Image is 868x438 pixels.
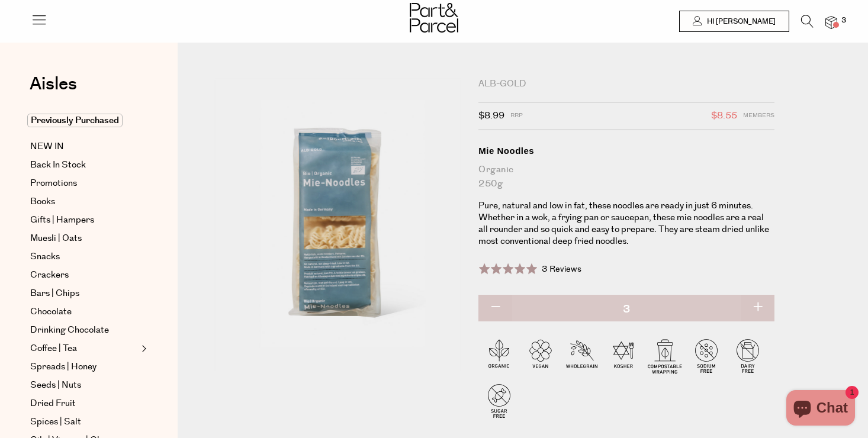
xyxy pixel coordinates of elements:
span: Previously Purchased [27,114,123,127]
span: Crackers [30,268,69,282]
a: NEW IN [30,140,138,154]
img: P_P-ICONS-Live_Bec_V11_Wholegrain.svg [561,335,603,376]
span: Books [30,195,55,209]
img: P_P-ICONS-Live_Bec_V11_Kosher.svg [603,335,644,376]
a: Previously Purchased [30,114,138,128]
span: $8.99 [478,108,504,124]
p: Pure, natural and low in fat, these noodles are ready in just 6 minutes. Whether in a wok, a fryi... [478,200,774,247]
a: Bars | Chips [30,286,138,301]
img: P_P-ICONS-Live_Bec_V11_Sugar_Free.svg [478,380,520,421]
img: P_P-ICONS-Live_Bec_V11_Sodium_Free.svg [686,335,727,376]
span: Promotions [30,176,77,191]
span: $8.55 [711,108,737,124]
a: Spices | Salt [30,415,138,429]
a: Promotions [30,176,138,191]
a: Coffee | Tea [30,342,138,356]
span: Drinking Chocolate [30,323,109,337]
span: Coffee | Tea [30,342,77,356]
a: Crackers [30,268,138,282]
span: Spices | Salt [30,415,81,429]
span: Hi [PERSON_NAME] [704,17,776,27]
span: Bars | Chips [30,286,79,301]
span: 3 [838,15,849,26]
a: Seeds | Nuts [30,378,138,392]
img: P_P-ICONS-Live_Bec_V11_Vegan.svg [520,335,561,376]
span: Seeds | Nuts [30,378,81,392]
div: Organic 250g [478,163,774,191]
a: Chocolate [30,305,138,319]
span: RRP [510,108,523,124]
a: 3 [825,16,837,28]
button: Expand/Collapse Coffee | Tea [139,342,147,356]
a: Snacks [30,250,138,264]
span: Aisles [30,71,77,97]
span: Gifts | Hampers [30,213,94,227]
img: P_P-ICONS-Live_Bec_V11_Dairy_Free.svg [727,335,769,376]
img: P_P-ICONS-Live_Bec_V11_Compostable_Wrapping.svg [644,335,686,376]
a: Hi [PERSON_NAME] [679,11,789,32]
img: Part&Parcel [410,3,458,33]
a: Gifts | Hampers [30,213,138,227]
span: Members [743,108,774,124]
span: NEW IN [30,140,64,154]
span: Dried Fruit [30,397,76,411]
a: Books [30,195,138,209]
div: Alb-Gold [478,78,774,90]
span: Muesli | Oats [30,231,82,246]
span: Spreads | Honey [30,360,97,374]
a: Drinking Chocolate [30,323,138,337]
inbox-online-store-chat: Shopify online store chat [783,390,859,429]
a: Spreads | Honey [30,360,138,374]
a: Dried Fruit [30,397,138,411]
img: P_P-ICONS-Live_Bec_V11_Organic.svg [478,335,520,376]
span: 3 Reviews [542,263,581,275]
a: Back In Stock [30,158,138,172]
span: Snacks [30,250,60,264]
div: Mie Noodles [478,145,774,157]
a: Aisles [30,75,77,105]
img: Mie Noodles [213,78,461,371]
span: Chocolate [30,305,72,319]
span: Back In Stock [30,158,86,172]
input: QTY Mie Noodles [478,295,774,324]
a: Muesli | Oats [30,231,138,246]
